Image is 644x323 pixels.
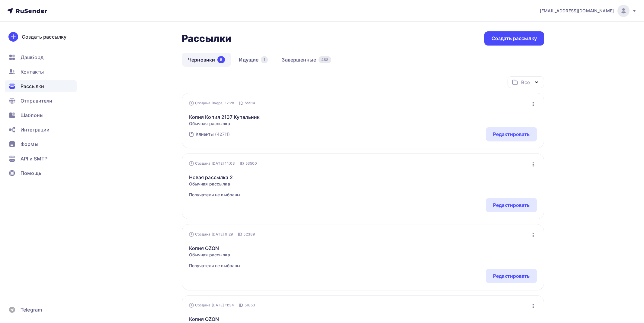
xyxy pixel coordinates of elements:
h2: Рассылки [182,33,231,45]
span: Получатели не выбраны [189,263,241,269]
div: Клиенты [196,131,214,137]
div: Создана Вчера, 12:28 [189,101,235,106]
span: ID [238,231,242,237]
span: Получатели не выбраны [189,192,241,198]
div: 1 [261,56,268,63]
div: 5 [217,56,225,63]
span: Помощь [21,169,41,177]
div: Создана [DATE] 9:29 [189,232,233,237]
a: Формы [5,138,77,150]
div: 488 [319,56,331,63]
span: Контакты [21,68,44,75]
span: API и SMTP [21,155,47,162]
span: 51853 [245,302,255,308]
a: [EMAIL_ADDRESS][DOMAIN_NAME] [540,5,637,17]
span: Обычная рассылка [189,252,241,258]
span: Шаблоны [21,112,43,119]
a: Черновики5 [182,53,231,67]
span: Отправители [21,97,53,104]
span: 55514 [245,100,255,106]
span: 52389 [243,231,255,237]
span: Обычная рассылка [189,181,241,187]
a: Клиенты (42711) [195,129,231,139]
div: Редактировать [493,201,530,209]
span: ID [239,100,243,106]
span: [EMAIL_ADDRESS][DOMAIN_NAME] [540,8,614,14]
a: Дашборд [5,51,77,63]
div: Редактировать [493,272,530,280]
span: Обычная рассылка [189,121,260,127]
a: Рассылки [5,80,77,92]
span: Рассылки [21,83,44,90]
span: 53500 [245,160,257,166]
a: Отправители [5,95,77,107]
a: Шаблоны [5,109,77,121]
div: Редактировать [493,131,530,138]
span: ID [239,302,243,308]
span: ID [240,160,244,166]
div: Все [521,79,530,86]
div: Создана [DATE] 14:03 [189,161,235,166]
span: Интеграции [21,126,50,133]
div: Создать рассылку [492,35,537,42]
a: Копия OZON [189,315,241,323]
span: Telegram [21,306,42,313]
button: Все [508,76,544,88]
a: Завершенные488 [275,53,338,67]
div: Создана [DATE] 11:34 [189,303,234,308]
span: Дашборд [21,54,43,61]
a: Контакты [5,66,77,78]
span: Формы [21,141,38,148]
div: (42711) [215,131,230,137]
a: Новая рассылка 2 [189,174,241,181]
a: Идущие1 [232,53,274,67]
a: Копия OZON [189,245,241,252]
a: Копия Копия 2107 Купальник [189,113,260,121]
div: Создать рассылку [22,33,66,40]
